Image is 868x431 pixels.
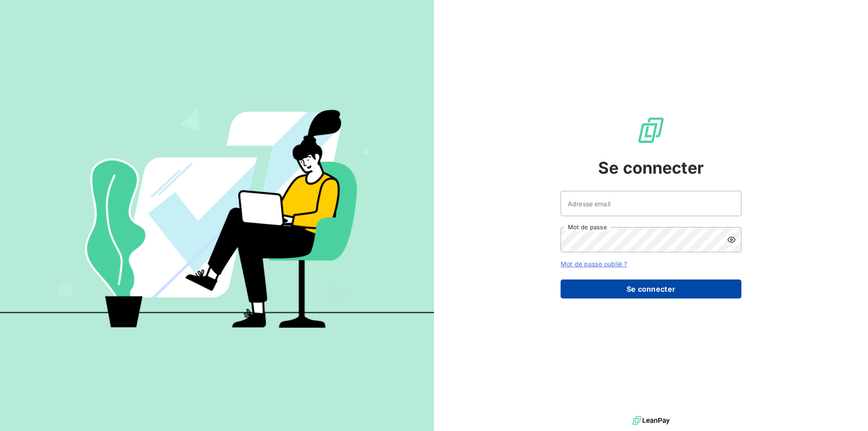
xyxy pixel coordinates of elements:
[598,156,704,180] span: Se connecter
[561,260,627,268] a: Mot de passe oublié ?
[637,116,665,145] img: Logo LeanPay
[632,414,670,427] img: logo
[561,191,741,216] input: placeholder
[561,279,741,298] button: Se connecter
